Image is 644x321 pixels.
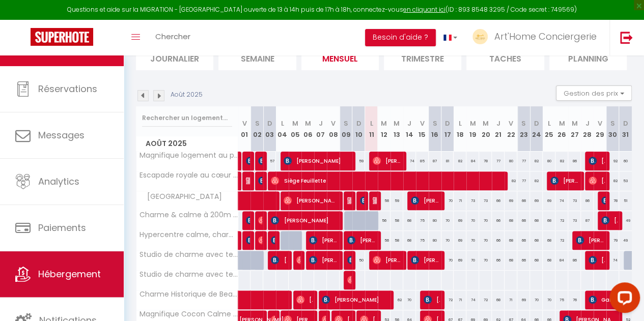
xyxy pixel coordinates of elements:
th: 17 [441,106,454,152]
span: Studio de charme avec terrasse, hypercentre [138,251,240,258]
abbr: M [394,119,400,128]
abbr: L [281,119,284,128]
span: [PERSON_NAME] obejo [576,230,604,250]
button: Besoin d'aide ? [365,29,436,46]
abbr: V [420,119,425,128]
span: [PERSON_NAME] [589,250,605,270]
span: [PERSON_NAME] [258,151,262,170]
a: en cliquant ici [403,5,445,14]
span: [PERSON_NAME] [360,191,364,210]
div: 79 [606,231,619,250]
div: 66 [517,231,530,250]
span: [PERSON_NAME] [601,211,618,230]
div: 70 [479,251,492,270]
span: Messages [38,129,85,141]
button: Gestion des prix [556,85,632,101]
span: Paiements [38,221,86,234]
span: [PERSON_NAME] [284,191,337,210]
a: [PERSON_NAME] [234,152,239,171]
div: 82 [454,152,466,170]
abbr: D [534,119,539,128]
span: Magnifique Cocon Calme et Moderne en Hypercentre [138,310,240,318]
span: [PERSON_NAME] [589,171,605,190]
abbr: D [623,119,628,128]
span: [PERSON_NAME] [373,191,377,210]
div: 68 [543,231,555,250]
div: 66 [492,211,505,230]
abbr: V [331,119,335,128]
th: 22 [505,106,517,152]
span: [PERSON_NAME] [PERSON_NAME] [246,211,250,230]
li: Trimestre [384,45,461,70]
span: [PERSON_NAME] [246,151,250,170]
abbr: J [496,119,500,128]
span: Studio de charme avec terrasse, hypercentre [138,271,240,278]
abbr: M [571,119,577,128]
div: 70 [441,191,454,210]
div: 70 [403,290,416,309]
div: 68 [505,251,517,270]
abbr: M [558,119,565,128]
div: 60 [619,152,632,170]
span: [PERSON_NAME] [322,290,387,309]
span: [PERSON_NAME] [296,290,313,309]
div: 69 [505,191,517,210]
div: 58 [390,211,403,230]
span: [PERSON_NAME] [271,230,275,250]
a: ... Art'Home Conciergerie [465,20,609,55]
div: 70 [441,211,454,230]
div: 51 [619,191,632,210]
abbr: M [381,119,387,128]
a: [PERSON_NAME] [234,231,239,250]
abbr: S [610,119,615,128]
div: 59 [352,152,365,170]
div: 71 [454,290,466,309]
div: 75 [416,211,429,230]
div: 81 [441,152,454,170]
span: [PERSON_NAME] [PERSON_NAME] [246,230,250,250]
span: [PERSON_NAME] [373,250,401,270]
li: Journalier [136,45,213,70]
img: ... [472,29,488,44]
span: Magnifique logement au pied du Château [138,152,240,159]
th: 27 [568,106,581,152]
span: Réservations [38,82,97,95]
th: 08 [327,106,340,152]
abbr: L [370,119,373,128]
abbr: S [433,119,437,128]
div: 59 [390,191,403,210]
span: Art'Home Conciergerie [494,30,597,43]
th: 03 [263,106,276,152]
span: Charme & calme à 200m du [GEOGRAPHIC_DATA] à [GEOGRAPHIC_DATA]. [138,211,240,219]
div: 69 [517,290,530,309]
div: 69 [454,251,466,270]
div: 72 [441,290,454,309]
abbr: D [267,119,272,128]
p: Août 2025 [171,90,203,100]
abbr: M [305,119,311,128]
div: 82 [530,152,543,170]
span: Charme Historique de Beauvoir au [GEOGRAPHIC_DATA] [138,290,240,298]
abbr: S [255,119,259,128]
span: Hébergement [38,268,101,280]
div: 68 [403,211,416,230]
span: [PERSON_NAME] e [PERSON_NAME] das [PERSON_NAME] [309,230,338,250]
div: 53 [619,171,632,190]
div: 70 [441,251,454,270]
div: 73 [479,191,492,210]
div: 49 [619,231,632,250]
span: Garance Litha [589,290,617,309]
div: 66 [517,211,530,230]
th: 04 [276,106,289,152]
div: 80 [543,152,555,170]
a: Chercher [148,20,198,55]
div: 72 [555,211,568,230]
abbr: J [585,119,589,128]
div: 69 [530,191,543,210]
div: 78 [606,191,619,210]
th: 11 [365,106,378,152]
div: 66 [517,191,530,210]
th: 23 [517,106,530,152]
div: 74 [606,251,619,270]
span: Siège Feuillette [271,171,495,190]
